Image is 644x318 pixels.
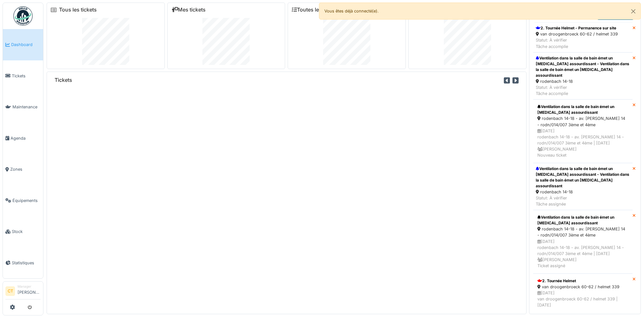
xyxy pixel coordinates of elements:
[3,29,43,60] a: Dashboard
[12,73,41,79] span: Tickets
[537,278,628,284] div: 2. Tournée Helmet
[537,284,628,290] div: van droogenbroeck 60-62 / helmet 339
[536,78,630,84] div: rodenbach 14-18
[3,154,43,185] a: Zones
[171,7,206,13] a: Mes tickets
[533,163,633,210] a: Ventilation dans la salle de bain émet un [MEDICAL_DATA] assourdissant - Ventilation dans la sall...
[537,104,628,115] div: Ventilation dans la salle de bain émet un [MEDICAL_DATA] assourdissant
[11,135,41,141] span: Agenda
[55,77,72,83] h6: Tickets
[3,216,43,247] a: Stock
[536,84,630,97] div: Statut: À vérifier Tâche accomplie
[5,284,41,299] a: CT Manager[PERSON_NAME]
[3,185,43,216] a: Équipements
[536,37,618,49] div: Statut: À vérifier Tâche accomplie
[59,7,97,13] a: Tous les tickets
[537,115,628,128] div: rodenbach 14-18 - av. [PERSON_NAME] 14 - rodn/014/007 3ème et 4ème
[319,3,641,19] div: Vous êtes déjà connecté(e).
[12,260,41,266] span: Statistiques
[536,31,618,37] div: van droogenbroeck 60-62 / helmet 339
[3,91,43,123] a: Maintenance
[3,123,43,154] a: Agenda
[533,210,633,273] a: Ventilation dans la salle de bain émet un [MEDICAL_DATA] assourdissant rodenbach 14-18 - av. [PER...
[536,55,630,78] div: Ventilation dans la salle de bain émet un [MEDICAL_DATA] assourdissant - Ventilation dans la sall...
[5,286,15,296] li: CT
[12,229,41,235] span: Stock
[13,6,33,26] img: Badge_color-CXgf-gQk.svg
[10,166,41,172] span: Zones
[537,214,628,226] div: Ventilation dans la salle de bain émet un [MEDICAL_DATA] assourdissant
[12,198,41,204] span: Équipements
[536,195,630,207] div: Statut: À vérifier Tâche assignée
[626,3,640,20] button: Close
[536,25,618,31] div: 2. Tournée Helmet - Permanence sur site
[18,284,41,289] div: Manager
[18,284,41,298] li: [PERSON_NAME]
[292,7,339,13] a: Toutes les tâches
[3,247,43,279] a: Statistiques
[11,42,41,48] span: Dashboard
[536,166,630,189] div: Ventilation dans la salle de bain émet un [MEDICAL_DATA] assourdissant - Ventilation dans la sall...
[537,128,628,159] div: [DATE] rodenbach 14-18 - av. [PERSON_NAME] 14 - rodn/014/007 3ème et 4ème | [DATE] [PERSON_NAME] ...
[537,238,628,269] div: [DATE] rodenbach 14-18 - av. [PERSON_NAME] 14 - rodn/014/007 3ème et 4ème | [DATE] [PERSON_NAME] ...
[533,22,633,52] a: 2. Tournée Helmet - Permanence sur site van droogenbroeck 60-62 / helmet 339 Statut: À vérifierTâ...
[533,52,633,100] a: Ventilation dans la salle de bain émet un [MEDICAL_DATA] assourdissant - Ventilation dans la sall...
[3,60,43,92] a: Tickets
[12,104,41,110] span: Maintenance
[533,99,633,163] a: Ventilation dans la salle de bain émet un [MEDICAL_DATA] assourdissant rodenbach 14-18 - av. [PER...
[536,189,630,195] div: rodenbach 14-18
[537,226,628,238] div: rodenbach 14-18 - av. [PERSON_NAME] 14 - rodn/014/007 3ème et 4ème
